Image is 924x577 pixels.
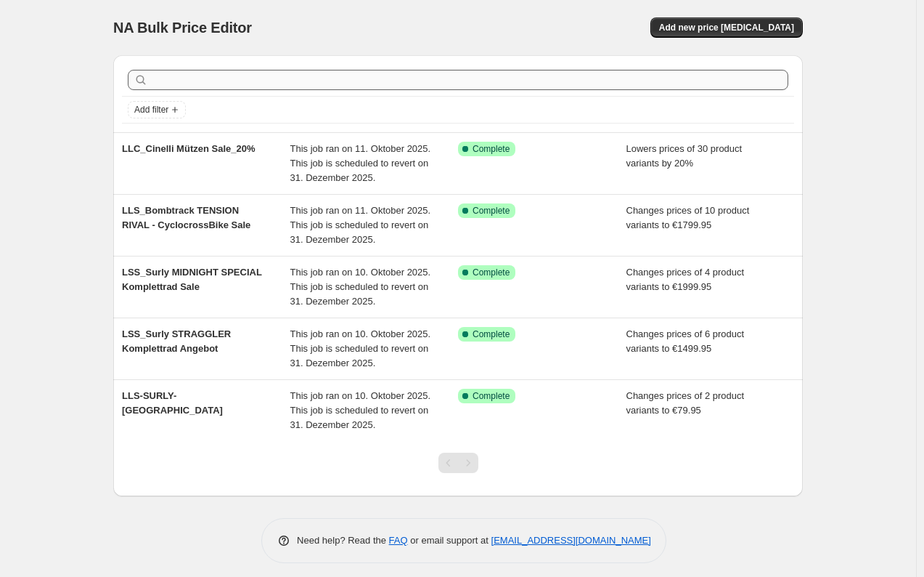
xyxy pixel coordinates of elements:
span: Need help? Read the [297,535,389,546]
span: This job ran on 10. Oktober 2025. This job is scheduled to revert on 31. Dezember 2025. [290,267,431,307]
span: This job ran on 11. Oktober 2025. This job is scheduled to revert on 31. Dezember 2025. [290,205,431,245]
span: Lowers prices of 30 product variants by 20% [626,143,743,169]
span: Complete [473,267,510,278]
span: LSS_Surly MIDNIGHT SPECIAL Komplettrad Sale [122,267,262,292]
span: LLS-SURLY-[GEOGRAPHIC_DATA] [122,390,223,416]
button: Add filter [128,101,186,118]
span: Add new price [MEDICAL_DATA] [659,22,794,33]
span: Changes prices of 2 product variants to €79.95 [626,390,745,416]
span: Complete [473,328,510,340]
a: [EMAIL_ADDRESS][DOMAIN_NAME] [491,535,651,546]
span: Changes prices of 4 product variants to €1999.95 [626,267,745,292]
span: Changes prices of 10 product variants to €1799.95 [626,205,750,230]
span: Add filter [134,104,168,116]
button: Add new price [MEDICAL_DATA] [650,17,803,38]
nav: Pagination [438,453,478,473]
span: Complete [473,143,510,155]
a: FAQ [389,535,408,546]
span: Changes prices of 6 product variants to €1499.95 [626,328,745,354]
span: This job ran on 10. Oktober 2025. This job is scheduled to revert on 31. Dezember 2025. [290,328,431,368]
span: LSS_Surly STRAGGLER Komplettrad Angebot [122,328,231,354]
span: or email support at [408,535,491,546]
span: This job ran on 10. Oktober 2025. This job is scheduled to revert on 31. Dezember 2025. [290,390,431,430]
span: NA Bulk Price Editor [113,20,252,36]
span: Complete [473,390,510,402]
span: This job ran on 11. Oktober 2025. This job is scheduled to revert on 31. Dezember 2025. [290,143,431,183]
span: LLS_Bombtrack TENSION RIVAL - CyclocrossBike Sale [122,205,250,230]
span: LLC_Cinelli Mützen Sale_20% [122,143,255,154]
span: Complete [473,205,510,217]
